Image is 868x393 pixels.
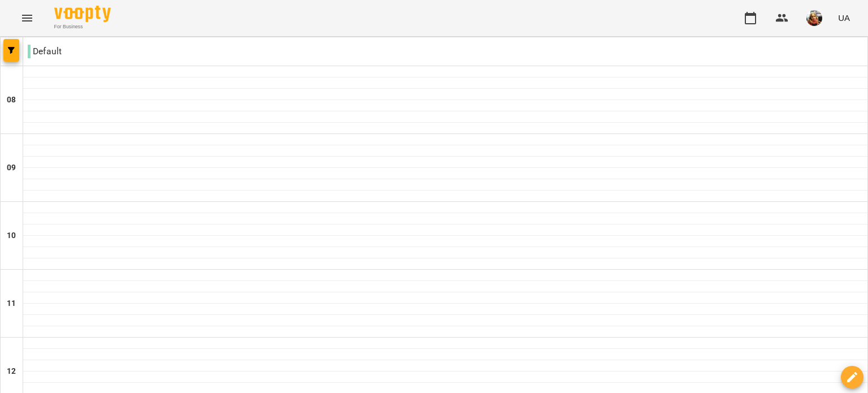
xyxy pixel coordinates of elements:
[7,94,16,106] h6: 08
[54,23,111,31] span: For Business
[806,10,822,26] img: edc150b1e3960c0f40dc8d3aa1737096.jpeg
[54,6,111,22] img: Voopty Logo
[7,297,16,310] h6: 11
[838,12,850,24] span: UA
[7,230,16,242] h6: 10
[7,162,16,174] h6: 09
[7,365,16,378] h6: 12
[834,7,854,28] button: UA
[14,5,41,32] button: Menu
[28,45,62,58] p: Default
